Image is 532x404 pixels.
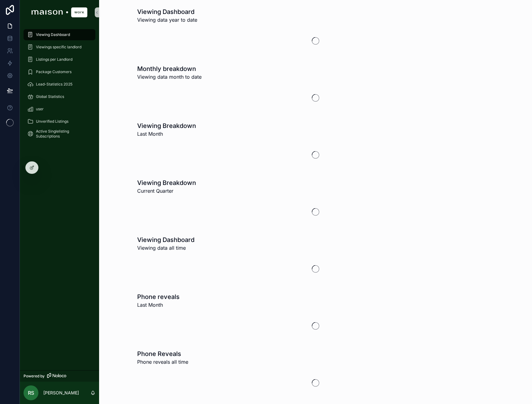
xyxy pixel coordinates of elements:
[24,103,95,115] a: user
[20,370,99,382] a: Powered by
[24,128,95,139] a: Active Singlelisting Subscriptions
[137,121,196,130] h1: Viewing Breakdown
[137,16,197,24] span: Viewing data year to date
[137,349,188,358] h1: Phone Reveals
[36,94,64,99] span: Global Statistics
[137,235,194,244] h1: Viewing Dashboard
[24,374,45,379] span: Powered by
[137,358,188,366] span: Phone reveals all time
[137,130,196,138] span: Last Month
[43,390,79,396] p: [PERSON_NAME]
[24,91,95,102] a: Global Statistics
[36,45,81,50] span: Viewings specific landlord
[137,7,197,16] h1: Viewing Dashboard
[24,54,95,65] a: Listings per Landlord
[24,116,95,127] a: Unverified Listings
[24,79,95,90] a: Lead-Statistics 2025
[137,187,196,195] span: Current Quarter
[24,29,95,40] a: Viewing Dashboard
[36,57,72,62] span: Listings per Landlord
[36,32,70,37] span: Viewing Dashboard
[137,73,202,81] span: Viewing data month to date
[24,42,95,53] a: Viewings specific landlord
[20,25,99,147] div: scrollable content
[36,82,72,87] span: Lead-Statistics 2025
[137,244,194,252] span: Viewing data all time
[28,389,34,397] span: RS
[137,292,180,301] h1: Phone reveals
[36,129,89,139] span: Active Singlelisting Subscriptions
[36,119,68,124] span: Unverified Listings
[137,64,202,73] h1: Monthly breakdown
[36,107,44,112] span: user
[32,7,87,17] img: App logo
[24,66,95,77] a: Package Customers
[137,178,196,187] h1: Viewing Breakdown
[137,301,180,309] span: Last Month
[36,69,72,74] span: Package Customers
